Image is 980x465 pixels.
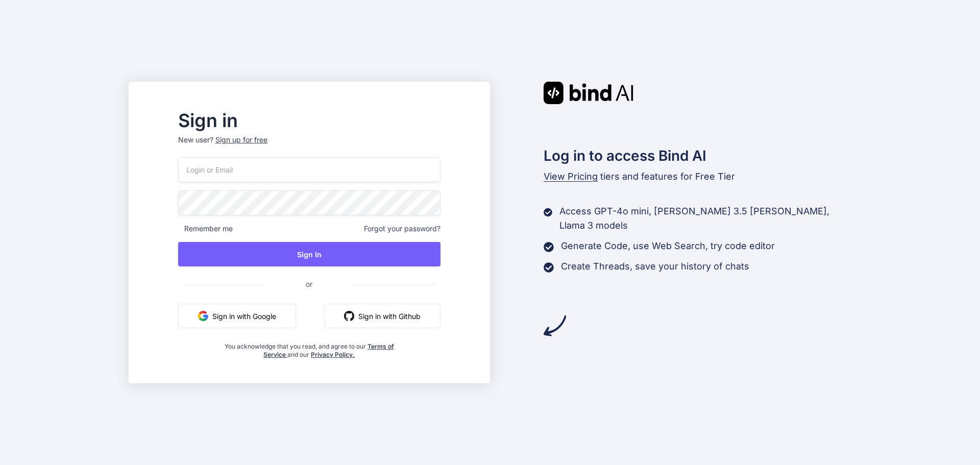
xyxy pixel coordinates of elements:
h2: Log in to access Bind AI [544,145,852,166]
button: Sign in with Github [324,304,440,328]
p: Generate Code, use Web Search, try code editor [561,239,775,253]
a: Terms of Service [263,342,394,358]
p: Access GPT-4o mini, [PERSON_NAME] 3.5 [PERSON_NAME], Llama 3 models [559,204,851,233]
span: Forgot your password? [364,224,440,234]
p: tiers and features for Free Tier [544,169,852,184]
span: or [265,272,353,297]
div: Sign up for free [215,135,267,145]
div: You acknowledge that you read, and agree to our and our [222,336,397,359]
img: Bind AI logo [544,82,633,104]
span: View Pricing [544,171,598,182]
img: github [344,311,354,321]
p: New user? [178,135,440,157]
h2: Sign in [178,112,440,129]
button: Sign in with Google [178,304,296,328]
img: arrow [544,314,566,337]
p: Create Threads, save your history of chats [561,259,749,274]
a: Privacy Policy. [311,351,355,358]
button: Sign In [178,242,440,266]
span: Remember me [178,224,233,234]
input: Login or Email [178,157,440,182]
img: google [198,311,208,321]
